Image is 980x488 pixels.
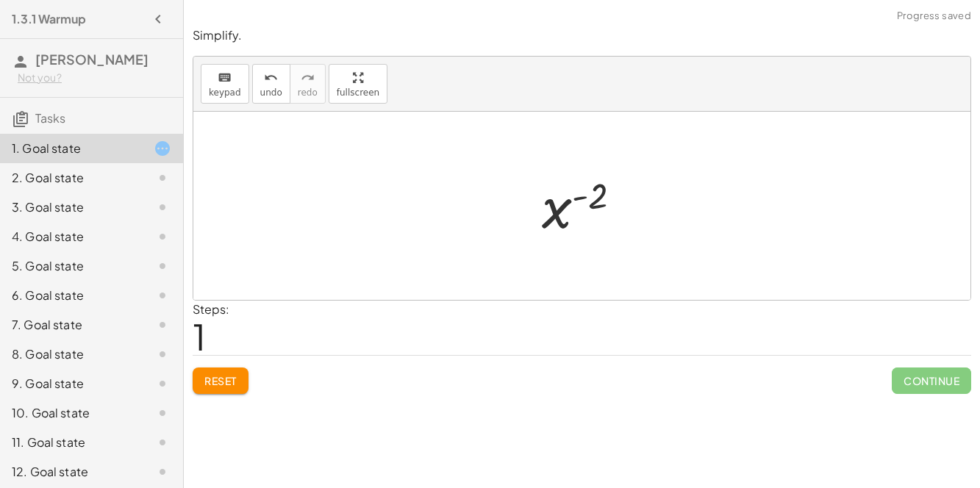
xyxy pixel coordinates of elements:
[193,301,229,317] label: Steps:
[12,257,130,275] div: 5. Goal state
[12,10,86,28] h4: 1.3.1 Warmup
[154,228,171,245] i: Task not started.
[260,87,282,98] span: undo
[154,198,171,216] i: Task not started.
[193,27,971,44] p: Simplify.
[35,110,65,126] span: Tasks
[12,434,130,451] div: 11. Goal state
[154,169,171,187] i: Task not started.
[12,169,130,187] div: 2. Goal state
[218,69,232,87] i: keyboard
[154,404,171,422] i: Task not started.
[154,287,171,304] i: Task not started.
[193,314,206,359] span: 1
[18,71,171,85] div: Not you?
[329,64,387,104] button: fullscreen
[154,257,171,275] i: Task not started.
[209,87,241,98] span: keypad
[337,87,379,98] span: fullscreen
[204,374,237,387] span: Reset
[35,51,149,68] span: [PERSON_NAME]
[12,375,130,392] div: 9. Goal state
[290,64,326,104] button: redoredo
[154,140,171,157] i: Task started.
[193,367,248,394] button: Reset
[12,316,130,334] div: 7. Goal state
[298,87,318,98] span: redo
[154,434,171,451] i: Task not started.
[12,463,130,481] div: 12. Goal state
[12,228,130,245] div: 4. Goal state
[264,69,278,87] i: undo
[12,140,130,157] div: 1. Goal state
[154,463,171,481] i: Task not started.
[897,9,971,24] span: Progress saved
[154,345,171,363] i: Task not started.
[252,64,290,104] button: undoundo
[201,64,249,104] button: keyboardkeypad
[12,198,130,216] div: 3. Goal state
[12,404,130,422] div: 10. Goal state
[154,375,171,392] i: Task not started.
[301,69,315,87] i: redo
[12,287,130,304] div: 6. Goal state
[154,316,171,334] i: Task not started.
[12,345,130,363] div: 8. Goal state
